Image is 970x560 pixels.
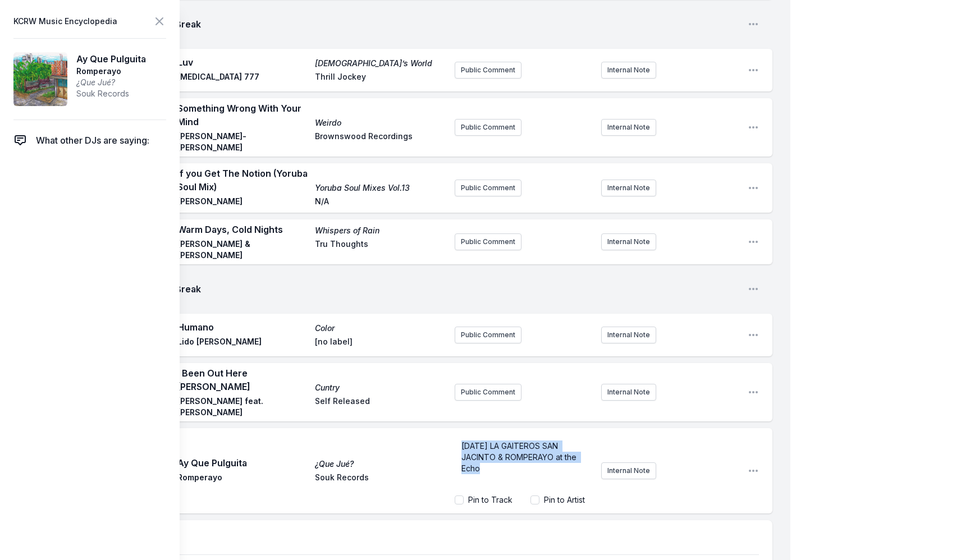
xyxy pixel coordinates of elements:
span: Thrill Jockey [315,71,446,85]
span: What other DJs are saying: [36,134,149,147]
span: Ay Que Pulguita [76,52,146,66]
button: Open playlist item options [748,329,759,341]
span: Warm Days, Cold Nights [177,223,308,236]
span: [PERSON_NAME]‐[PERSON_NAME] [177,131,308,153]
span: Self Released [315,396,446,418]
span: Break [175,282,739,296]
span: Ay Que Pulguita [177,456,308,470]
span: Brownswood Recordings [315,131,446,153]
button: Public Comment [455,62,521,79]
button: Open playlist item options [748,122,759,133]
button: Open playlist item options [748,65,759,76]
button: Public Comment [455,180,521,196]
span: Break [175,17,739,31]
span: [DATE] LA GAITEROS SAN JACINTO & ROMPERAYO at the Echo [461,441,579,473]
button: Public Comment [455,233,521,250]
button: Internal Note [601,384,656,401]
button: Public Comment [455,327,521,343]
span: [MEDICAL_DATA] 777 [177,71,308,85]
span: ¿Que Jué? [76,77,146,88]
button: Open playlist item options [748,283,759,295]
span: Yoruba Soul Mixes Vol.13 [315,182,446,194]
span: Color [315,323,446,334]
span: Romperayo [76,66,146,77]
span: [DEMOGRAPHIC_DATA]’s World [315,58,446,69]
label: Pin to Track [468,494,513,506]
span: [no label] [315,336,446,350]
button: Internal Note [601,462,656,479]
button: Open playlist item options [748,465,759,476]
button: Public Comment [455,119,521,136]
span: Something Wrong With Your Mind [177,102,308,128]
span: [PERSON_NAME] & [PERSON_NAME] [177,238,308,261]
span: Lido [PERSON_NAME] [177,336,308,350]
button: Open playlist item options [748,236,759,247]
span: I Been Out Here [PERSON_NAME] [177,366,308,393]
span: KCRW Music Encyclopedia [13,13,117,29]
span: Cuntry [315,382,446,393]
button: Internal Note [601,327,656,343]
button: Public Comment [455,384,521,401]
button: Open playlist item options [748,182,759,194]
button: Internal Note [601,233,656,250]
button: Open playlist item options [748,387,759,398]
button: Open playlist item options [748,19,759,30]
span: Souk Records [315,472,446,485]
button: Internal Note [601,180,656,196]
span: Weirdo [315,117,446,128]
span: [PERSON_NAME] feat. [PERSON_NAME] [177,396,308,418]
span: Whispers of Rain [315,225,446,236]
span: Luv [177,56,308,69]
span: ¿Que Jué? [315,458,446,470]
span: Souk Records [76,88,146,99]
label: Pin to Artist [544,494,585,506]
span: Tru Thoughts [315,238,446,261]
span: [PERSON_NAME] [177,196,308,209]
span: Romperayo [177,472,308,485]
span: N/A [315,196,446,209]
button: Internal Note [601,119,656,136]
img: ¿Que Jué? [13,52,67,106]
span: Humano [177,320,308,334]
span: If you Get The Notion (Yoruba Soul Mix) [177,167,308,194]
button: Internal Note [601,62,656,79]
